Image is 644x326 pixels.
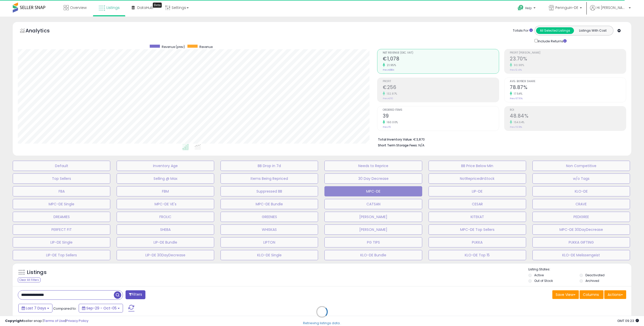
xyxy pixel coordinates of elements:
button: LIP-DE Top Sellers [13,250,110,260]
button: LIP-DE Single [13,237,110,247]
span: Ordered Items [383,109,499,111]
button: WHISKAS [221,224,318,235]
button: LIP-DE Bundle [117,237,214,247]
button: [PERSON_NAME] [324,224,422,235]
button: Default [13,161,110,171]
h2: 39 [383,113,499,120]
span: Hi [PERSON_NAME] [597,5,627,10]
button: SHEBA [117,224,214,235]
span: Profit [PERSON_NAME] [510,52,626,54]
button: Non Competitive [532,161,630,171]
h2: €256 [383,84,499,91]
h2: 78.87% [510,84,626,91]
small: Prev: 15 [383,126,391,129]
button: FROLIC [117,212,214,222]
small: 154.64% [512,120,525,124]
span: ROI [510,109,626,111]
button: KLO-DE Melissengeist [532,250,630,260]
span: Overview [70,5,87,10]
small: 17.54% [512,92,522,96]
li: €3,870 [378,136,622,142]
button: Items Being Repriced [221,173,318,184]
div: Retrieving listings data.. [303,321,341,325]
b: Short Term Storage Fees: [378,143,418,147]
button: MPC-DE 30DayDecrease [532,224,630,235]
button: LIP-DE [429,186,526,196]
span: Listings [106,5,120,10]
button: Needs to Reprice [324,161,422,171]
button: MPC-DE VE's [117,199,214,209]
h2: 48.84% [510,113,626,120]
button: Listings With Cost [574,27,612,34]
a: Hi [PERSON_NAME] [590,5,631,17]
a: Help [514,1,541,17]
small: Prev: €884 [383,68,394,71]
button: PERFECT FIT [13,224,110,235]
button: CATSAN [324,199,422,209]
button: KITEKAT [429,212,526,222]
button: PEDIGREE [532,212,630,222]
button: CRAVE [532,199,630,209]
button: 30 Day Decrease [324,173,422,184]
span: Revenue [199,45,213,49]
button: KLO-DE Top 15 [429,250,526,260]
button: DREAMIES [13,212,110,222]
i: Get Help [517,5,524,11]
button: GREENIES [221,212,318,222]
h2: 23.70% [510,56,626,63]
small: Prev: 67.10% [510,97,523,100]
button: BB Drop in 7d [221,161,318,171]
span: Help [525,6,532,10]
span: N/A [418,143,424,148]
button: CESAR [429,199,526,209]
small: 160.00% [385,120,398,124]
strong: Copyright [5,318,24,323]
div: Totals For [513,28,533,33]
button: MPC-DE Single [13,199,110,209]
button: KLO-DE [532,186,630,196]
span: Revenue (prev) [162,45,185,49]
small: Prev: €110 [383,97,393,100]
button: PG TIPS [324,237,422,247]
button: LIPTON [221,237,318,247]
button: Selling @ Max [117,173,214,184]
button: Suppressed BB [221,186,318,196]
span: Net Revenue (Exc. VAT) [383,52,499,54]
div: seller snap | | [5,319,88,323]
button: All Selected Listings [536,27,574,34]
h5: Analytics [25,27,60,35]
div: Include Returns [531,38,573,44]
b: Total Inventory Value: [378,137,413,142]
button: [PERSON_NAME] [324,212,422,222]
button: MPC-DE Top Sellers [429,224,526,235]
small: Prev: 19.18% [510,126,522,129]
button: LIP-DE 30DayDecrease [117,250,214,260]
button: MPC-DE [324,186,422,196]
small: 90.98% [512,63,524,67]
span: Avg. Buybox Share [510,80,626,83]
span: Profit [383,80,499,83]
button: PUKKA GIFTING [532,237,630,247]
button: NotRepricedInStock [429,173,526,184]
button: Inventory Age [117,161,214,171]
button: FBA [13,186,110,196]
h2: €1,078 [383,56,499,63]
button: BB Price Below Min [429,161,526,171]
button: FBM [117,186,214,196]
small: 132.87% [385,92,397,96]
span: DataHub [137,5,153,10]
button: PUKKA [429,237,526,247]
button: Top Sellers [13,173,110,184]
button: MPC-DE Bundle [221,199,318,209]
button: KLO-DE Single [221,250,318,260]
small: Prev: 12.41% [510,68,522,71]
button: w/o Tags [532,173,630,184]
div: Tooltip anchor [153,3,162,8]
button: KLO-DE Bundle [324,250,422,260]
small: 21.95% [385,63,396,67]
span: Pennguin-DE [555,5,578,10]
